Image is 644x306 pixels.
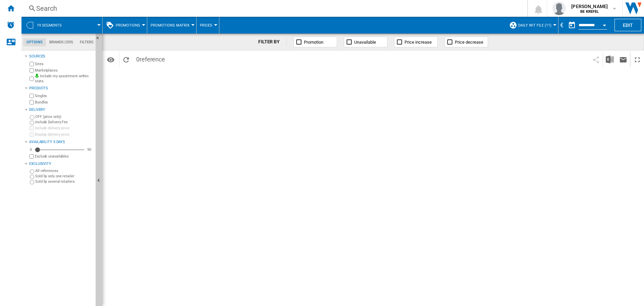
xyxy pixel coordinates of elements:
[46,38,76,46] md-tab-item: Brands (339)
[304,40,323,45] span: Promotion
[565,18,579,32] button: md-calendar
[28,147,34,152] div: 0
[96,34,104,46] button: Hide
[200,23,212,28] span: Prices
[30,94,34,98] input: Singles
[394,37,438,47] button: Price increase
[35,93,93,98] label: Singles
[509,17,555,34] div: Daily WIT file (11)
[35,74,39,78] img: mysite-bg-18x18.png
[344,37,387,47] button: Unavailable
[30,132,34,137] input: Display delivery price
[35,100,93,105] label: Bundles
[518,23,551,28] span: Daily WIT file (11)
[614,19,641,31] button: Edit
[35,61,93,67] label: Sites
[37,17,68,34] button: 19 segments
[30,75,34,83] input: Include my assortment within stats
[30,62,34,66] input: Sites
[589,51,603,67] button: Share this bookmark with others
[631,51,644,67] button: Maximize
[25,17,99,34] div: 19 segments
[23,38,46,46] md-tab-item: Options
[29,54,93,59] div: Sources
[30,175,34,179] input: Sold by only one retailer
[616,51,630,67] button: Send this report by email
[104,53,117,65] button: Options
[116,17,144,34] button: Promotions
[35,146,84,153] md-slider: Availability
[30,169,34,174] input: All references
[606,55,614,63] img: excel-24x24.png
[200,17,216,34] button: Prices
[35,154,93,159] label: Exclude unavailables
[119,51,133,67] button: Reload
[518,17,555,34] button: Daily WIT file (11)
[29,139,93,145] div: Availability 5 Days
[405,40,432,45] span: Price increase
[35,74,93,84] label: Include my assortment within stats
[140,56,165,63] span: reference
[7,21,15,29] img: alerts-logo.svg
[293,37,337,47] button: Promotion
[603,51,616,67] button: Download in Excel
[354,40,376,45] span: Unavailable
[37,23,62,28] span: 19 segments
[598,18,610,30] button: Open calendar
[133,51,168,65] span: 0
[35,132,93,137] label: Display delivery price
[29,107,93,113] div: Delivery
[151,23,190,28] span: Promotions Matrix
[86,147,93,152] div: 90
[35,179,93,184] label: Sold by several retailers
[30,154,34,159] input: Display delivery price
[30,115,34,120] input: OFF (price only)
[29,161,93,167] div: Exclusivity
[571,3,608,10] span: [PERSON_NAME]
[30,68,34,73] input: Marketplaces
[35,68,93,73] label: Marketplaces
[151,17,193,34] button: Promotions Matrix
[558,21,565,29] div: €
[116,23,140,28] span: Promotions
[30,100,34,104] input: Bundles
[35,174,93,179] label: Sold by only one retailer
[444,37,488,47] button: Price decrease
[258,39,287,45] div: FILTER BY
[76,38,97,46] md-tab-item: Filters
[106,17,144,34] div: Promotions
[36,4,510,13] div: Search
[29,86,93,91] div: Products
[35,114,93,119] label: OFF (price only)
[35,126,93,131] label: Include delivery price
[580,9,599,14] b: BE KREFEL
[455,40,483,45] span: Price decrease
[30,180,34,184] input: Sold by several retailers
[30,121,34,125] input: Include Delivery Fee
[552,2,566,15] img: profile.jpg
[35,120,93,125] label: Include Delivery Fee
[35,168,93,173] label: All references
[30,126,34,130] input: Include delivery price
